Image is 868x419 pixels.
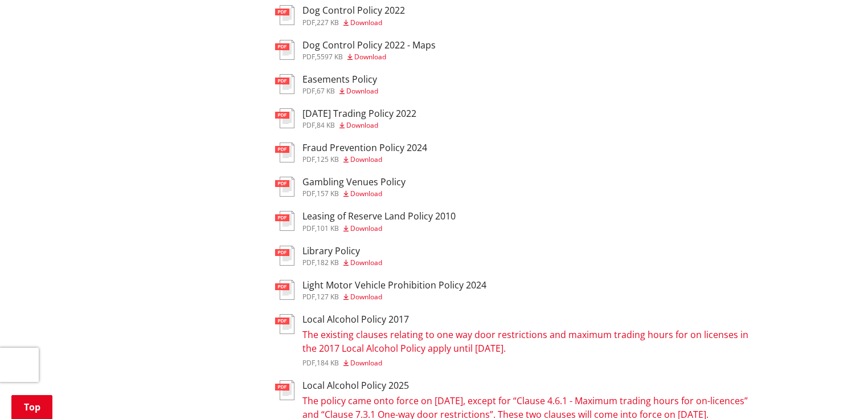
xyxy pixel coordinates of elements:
div: , [302,54,436,60]
h3: Fraud Prevention Policy 2024 [302,143,427,153]
span: 67 KB [317,86,335,96]
span: 5597 KB [317,52,343,62]
a: Local Alcohol Policy 2017 The existing clauses relating to one way door restrictions and maximum ... [275,314,760,367]
a: Top [11,395,52,419]
span: pdf [302,358,315,368]
a: [DATE] Trading Policy 2022 pdf,84 KB Download [275,108,416,129]
img: document-pdf.svg [275,314,294,334]
span: 125 KB [317,154,339,164]
span: pdf [302,86,315,96]
iframe: Messenger Launcher [816,371,857,412]
span: pdf [302,189,315,198]
span: Download [350,189,382,198]
a: Leasing of Reserve Land Policy 2010 pdf,101 KB Download [275,211,456,231]
span: Download [346,86,378,96]
a: Fraud Prevention Policy 2024 pdf,125 KB Download [275,143,427,163]
div: , [302,259,382,266]
h3: Light Motor Vehicle Prohibition Policy 2024 [302,280,486,291]
span: Download [350,18,382,27]
span: 182 KB [317,258,339,267]
span: Download [350,154,382,164]
img: document-pdf.svg [275,143,294,162]
div: , [302,19,405,26]
div: , [302,88,378,95]
a: Library Policy pdf,182 KB Download [275,246,382,266]
span: pdf [302,258,315,267]
img: document-pdf.svg [275,246,294,266]
h3: Dog Control Policy 2022 - Maps [302,40,436,51]
h3: Library Policy [302,246,382,257]
span: 101 KB [317,223,339,233]
span: 227 KB [317,18,339,27]
h3: Dog Control Policy 2022 [302,5,405,16]
h3: Gambling Venues Policy [302,177,406,188]
a: Dog Control Policy 2022 - Maps pdf,5597 KB Download [275,40,436,60]
h3: Easements Policy [302,74,378,85]
span: pdf [302,292,315,302]
span: pdf [302,154,315,164]
span: 127 KB [317,292,339,302]
img: document-pdf.svg [275,74,294,94]
span: Download [354,52,386,62]
div: , [302,190,406,197]
img: document-pdf.svg [275,211,294,231]
span: 184 KB [317,358,339,368]
a: Easements Policy pdf,67 KB Download [275,74,378,95]
h3: [DATE] Trading Policy 2022 [302,108,416,119]
span: Download [350,358,382,368]
span: 157 KB [317,189,339,198]
h3: Leasing of Reserve Land Policy 2010 [302,211,456,222]
img: document-pdf.svg [275,380,294,400]
span: Download [350,292,382,302]
div: , [302,122,416,129]
a: Gambling Venues Policy pdf,157 KB Download [275,177,406,197]
div: , [302,225,456,232]
img: document-pdf.svg [275,108,294,128]
span: pdf [302,223,315,233]
p: The existing clauses relating to one way door restrictions and maximum trading hours for on licen... [302,328,760,355]
span: pdf [302,52,315,62]
div: , [302,360,760,367]
div: , [302,156,427,163]
span: 84 KB [317,120,335,130]
span: pdf [302,120,315,130]
a: Dog Control Policy 2022 pdf,227 KB Download [275,5,405,26]
span: Download [350,258,382,267]
div: , [302,294,486,300]
img: document-pdf.svg [275,280,294,300]
h3: Local Alcohol Policy 2025 [302,380,760,391]
span: Download [346,120,378,130]
img: document-pdf.svg [275,40,294,60]
img: document-pdf.svg [275,177,294,197]
img: document-pdf.svg [275,5,294,25]
span: Download [350,223,382,233]
a: Light Motor Vehicle Prohibition Policy 2024 pdf,127 KB Download [275,280,486,300]
h3: Local Alcohol Policy 2017 [302,314,760,325]
span: pdf [302,18,315,27]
